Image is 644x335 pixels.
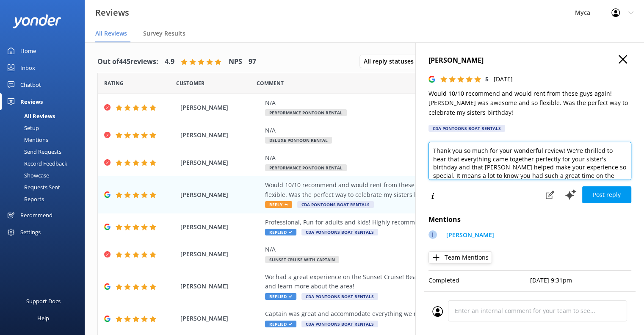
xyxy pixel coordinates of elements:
span: Date [104,79,124,87]
span: [PERSON_NAME] [180,130,261,140]
span: [PERSON_NAME] [180,103,261,112]
div: Recommend [20,207,53,224]
a: All Reviews [5,110,85,122]
span: Performance Pontoon Rental [265,109,347,116]
span: Question [257,79,284,87]
div: Help [37,310,49,327]
span: [PERSON_NAME] [180,158,261,167]
div: Captain was great and accommodate everything we needed. [265,309,574,318]
img: user_profile.svg [432,306,443,317]
div: N/A [265,126,574,135]
span: CDA Pontoons Boat Rentals [301,293,378,300]
div: N/A [265,153,574,163]
div: Reviews [20,93,43,110]
div: Reports [5,193,44,205]
h4: 4.9 [165,56,174,67]
h4: NPS [229,56,242,67]
p: [DATE] [494,75,513,84]
div: Chatbot [20,76,41,93]
a: Send Requests [5,146,85,158]
button: Close [619,55,627,64]
span: [PERSON_NAME] [180,314,261,323]
h4: 97 [249,56,256,67]
a: Requests Sent [5,181,85,193]
span: [PERSON_NAME] [180,222,261,232]
a: Reports [5,193,85,205]
span: [PERSON_NAME] [180,190,261,199]
h3: Reviews [95,6,129,19]
h4: [PERSON_NAME] [428,55,631,66]
div: CDA Pontoons Boat Rentals [428,125,505,132]
div: All Reviews [5,110,55,122]
span: Replied [265,321,296,327]
span: Replied [265,229,296,235]
p: [PERSON_NAME] [446,230,494,240]
div: Requests Sent [5,181,60,193]
div: I [428,230,437,239]
a: Mentions [5,134,85,146]
div: N/A [265,245,574,254]
p: Completed [428,276,530,285]
a: Showcase [5,169,85,181]
span: All reply statuses [364,57,419,66]
p: Would 10/10 recommend and would rent from these guys again! [PERSON_NAME] was awesome and so flex... [428,89,631,117]
span: Replied [265,293,296,300]
div: Would 10/10 recommend and would rent from these guys again! [PERSON_NAME] was awesome and so flex... [265,180,574,199]
div: Support Docs [26,293,61,310]
div: Record Feedback [5,158,67,169]
div: Mentions [5,134,48,146]
span: Reply [265,201,292,208]
button: Post reply [582,186,631,203]
span: [PERSON_NAME] [180,249,261,259]
div: Professional, Fun for adults and kids! Highly recommended [265,218,574,227]
div: We had a great experience on the Sunset Cruise! Beautiful lake and sunset views, great way to see... [265,272,574,291]
p: [DATE] 9:31pm [530,276,632,285]
span: CDA Pontoons Boat Rentals [297,201,374,208]
span: All Reviews [95,29,127,38]
div: Showcase [5,169,49,181]
div: Settings [20,224,41,241]
span: Deluxe Pontoon Rental [265,137,332,144]
a: [PERSON_NAME] [442,230,494,242]
div: Home [20,42,36,59]
div: Setup [5,122,39,134]
span: Performance Pontoon Rental [265,164,347,171]
button: Team Mentions [428,251,492,264]
span: Date [176,79,205,87]
span: CDA Pontoons Boat Rentals [301,229,378,235]
h4: Mentions [428,214,631,225]
a: Setup [5,122,85,134]
div: N/A [265,98,574,108]
span: Survey Results [143,29,185,38]
textarea: Thank you so much for your wonderful review! We're thrilled to hear that everything came together... [428,142,631,180]
span: CDA Pontoons Boat Rentals [301,321,378,327]
span: [PERSON_NAME] [180,282,261,291]
span: Sunset Cruise with Captain [265,256,339,263]
a: Record Feedback [5,158,85,169]
h4: Out of 445 reviews: [97,56,158,67]
img: yonder-white-logo.png [13,14,61,28]
span: 5 [485,75,489,83]
div: Inbox [20,59,35,76]
div: Send Requests [5,146,61,158]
